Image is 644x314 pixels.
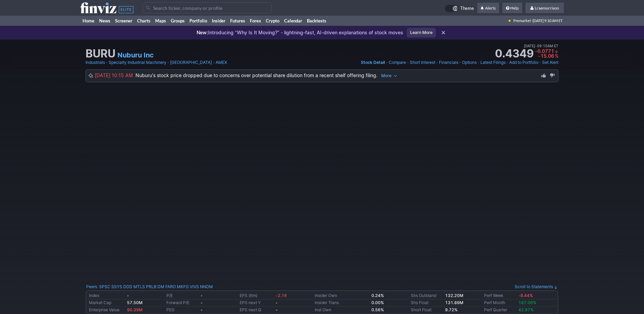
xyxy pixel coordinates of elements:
[97,16,113,26] a: News
[238,299,274,307] td: EPS next Y
[445,5,474,12] a: Theme
[459,59,461,66] span: •
[201,300,203,305] b: -
[460,5,474,12] span: Theme
[123,283,132,290] a: DDD
[518,293,533,298] span: -8.44%
[201,293,203,298] b: -
[80,16,97,26] a: Home
[535,48,554,54] span: -0.0771
[209,16,228,26] a: Insider
[201,307,203,312] b: -
[276,293,287,298] span: -2.16
[170,59,212,66] a: [GEOGRAPHIC_DATA]
[228,16,247,26] a: Futures
[495,48,534,59] strong: 0.4349
[200,283,213,290] a: NNDM
[483,299,517,307] td: Perf Month
[526,3,564,14] a: Lraemorrison
[313,307,370,314] td: Inst Own
[158,283,164,290] a: DM
[436,59,438,66] span: •
[146,283,157,290] a: PRLB
[86,284,97,289] a: Peers
[197,30,208,35] span: New:
[535,43,537,49] span: •
[113,16,135,26] a: Screener
[99,283,110,290] a: SPSC
[109,59,166,66] a: Specialty Industrial Machinery
[111,283,122,290] a: SSYS
[462,59,477,66] a: Options
[411,307,431,312] a: Short Float
[445,307,458,312] a: 9.72%
[247,16,263,26] a: Forex
[213,59,215,66] span: •
[86,48,115,59] h1: BURU
[263,16,282,26] a: Crypto
[167,59,169,66] span: •
[506,59,509,66] span: •
[127,300,143,305] b: 57.50M
[502,3,522,14] a: Help
[538,53,554,59] span: -15.06
[313,299,370,307] td: Insider Trans
[190,283,199,290] a: VIVS
[389,59,406,66] a: Compare
[379,72,400,80] button: More
[276,300,278,305] b: -
[165,292,199,299] td: P/E
[439,59,458,66] a: Financials
[410,59,435,66] a: Short Interest
[445,293,463,298] b: 132.20M
[477,59,480,66] span: •
[133,283,145,290] a: MTLS
[238,307,274,314] td: EPS next Q
[238,292,274,299] td: EPS (ttm)
[117,50,154,60] a: Nuburu Inc
[386,59,388,66] span: •
[165,299,199,307] td: Forward P/E
[106,59,108,66] span: •
[361,60,385,65] span: Stock Detail
[509,59,538,66] a: Add to Portfolio
[135,72,400,78] span: Nuburu's stock price dropped due to concerns over potential share dilution from a recent shelf of...
[88,299,126,307] td: Market Cap
[513,16,533,26] span: Premarket ·
[187,16,209,26] a: Portfolio
[216,59,227,66] a: AMEX
[533,16,563,26] span: [DATE] 9:10 AM ET
[165,307,199,314] td: PEG
[483,307,517,314] td: Perf Quarter
[477,3,499,14] a: Alerts
[177,283,189,290] a: MKFG
[371,300,384,305] b: 0.00%
[555,53,558,59] span: %
[407,28,436,37] a: Learn More
[371,307,384,312] b: 0.56%
[313,292,370,299] td: Insider Own
[381,72,391,79] span: More
[371,293,384,298] b: 0.24%
[483,292,517,299] td: Perf Week
[165,283,176,290] a: FARO
[539,59,541,66] span: •
[143,2,272,13] input: Search
[518,300,536,305] span: 187.06%
[515,284,558,289] a: Scroll to Statements
[276,307,278,312] b: -
[518,307,534,312] span: 42.97%
[409,292,444,299] td: Shs Outstand
[197,29,403,36] p: Introducing “Why Is It Moving?” - lightning-fast, AI-driven explanations of stock moves
[282,16,305,26] a: Calendar
[480,60,505,65] span: Latest Filings
[86,59,105,66] a: Industrials
[95,72,135,78] span: [DATE] 10:15 AM
[127,293,129,298] small: -
[88,292,126,299] td: Index
[409,299,444,307] td: Shs Float
[168,16,187,26] a: Groups
[542,59,558,66] a: Set Alert
[305,16,329,26] a: Backtests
